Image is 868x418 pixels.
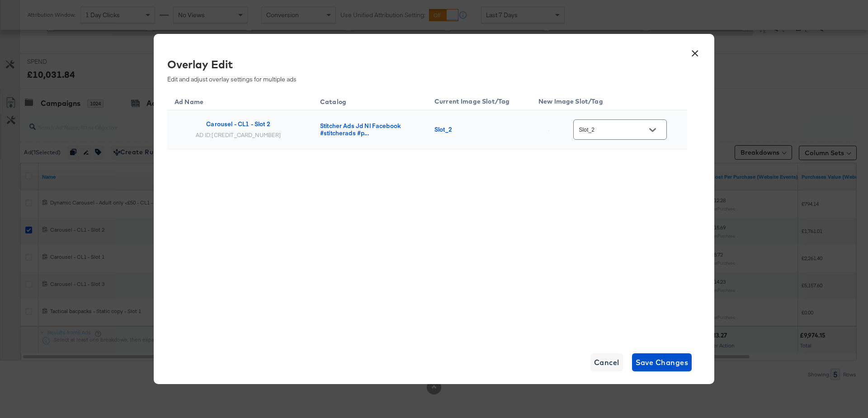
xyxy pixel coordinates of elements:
[434,126,520,133] div: Slot_2
[594,356,619,369] span: Cancel
[531,90,687,110] th: New Image Slot/Tag
[320,122,416,137] div: Stitcher Ads Jd Nl Facebook #stitcherads #p...
[590,353,623,371] button: Cancel
[636,356,689,369] span: Save Changes
[167,57,680,83] div: Edit and adjust overlay settings for multiple ads
[427,90,531,110] th: Current Image Slot/Tag
[196,131,281,138] div: AD ID: [CREDIT_CARD_NUMBER]
[687,43,703,59] button: ×
[175,98,215,106] span: Ad Name
[320,98,358,106] span: Catalog
[206,120,270,128] div: Carousel - CL1 - Slot 2
[646,123,659,137] button: Open
[632,353,692,371] button: Save Changes
[167,57,680,72] div: Overlay Edit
